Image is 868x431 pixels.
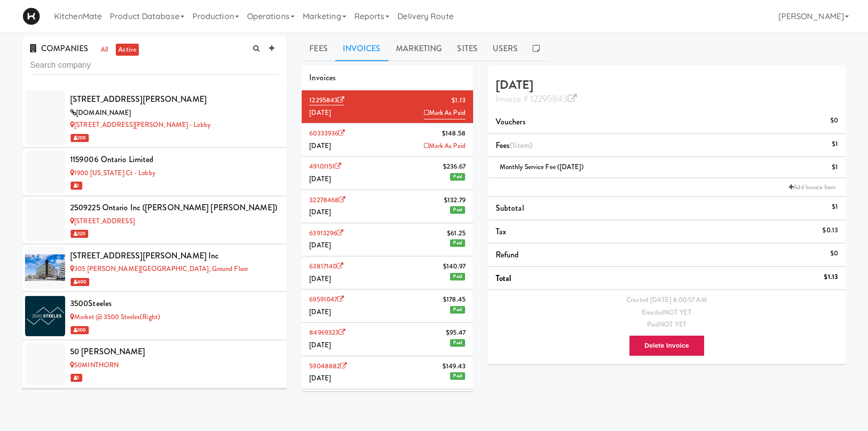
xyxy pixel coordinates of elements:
span: Paid [450,339,465,347]
span: $140.97 [443,260,466,273]
span: [DATE] [309,141,331,151]
div: $1 [832,161,838,174]
a: 305 [PERSON_NAME][GEOGRAPHIC_DATA], Ground Floor [70,264,248,273]
a: 63913296 [309,228,343,238]
span: Subtotal [496,202,524,214]
a: all [98,44,111,56]
a: Invoice # 12295843 [496,92,577,105]
span: 400 [71,278,89,286]
div: $0 [830,247,838,260]
li: 84969323$95.47[DATE]Paid [302,323,473,356]
span: COMPANIES [30,43,88,54]
a: 84969323 [309,328,345,337]
span: [DATE] [309,274,331,283]
span: Fees [496,139,532,151]
a: Marketing [388,36,450,61]
a: Market @ 3500 Steeles(Right) [70,312,160,322]
span: $148.58 [442,127,466,140]
a: 49101151 [309,162,341,171]
span: [DATE] [309,307,331,317]
span: Paid [450,372,465,380]
span: [DATE] [309,373,331,383]
ng-pluralize: item [515,139,529,151]
span: $95.47 [446,327,466,339]
a: 59048882 [309,361,347,371]
span: 1 [71,374,82,382]
a: Invoices [335,36,388,61]
span: Paid [450,206,465,214]
span: NOT YET [659,320,687,329]
a: Users [485,36,526,61]
li: 2509225 Ontario Inc ([PERSON_NAME] [PERSON_NAME])[STREET_ADDRESS] 220 [23,196,287,244]
li: 1159006 Ontario Limited1900 [US_STATE] Ct - Lobby 1 [23,148,287,196]
div: $0 [830,114,838,127]
span: Paid [450,273,465,280]
span: [DATE] [309,340,331,350]
div: 2509225 Ontario Inc ([PERSON_NAME] [PERSON_NAME]) [70,200,279,215]
li: 63817140$140.97[DATE]Paid [302,256,473,290]
div: Paid [496,319,838,331]
span: Refund [496,249,519,260]
span: $178.45 [443,294,466,306]
span: Vouchers [496,116,526,127]
img: Micromart [23,8,40,25]
span: Paid [450,173,465,181]
span: 220 [71,230,88,238]
a: 63817140 [309,261,343,271]
li: 49101151$236.67[DATE]Paid [302,157,473,190]
a: 1900 [US_STATE] Ct - Lobby [70,168,155,178]
a: Fees [302,36,335,61]
div: 1159006 Ontario Limited [70,152,279,167]
a: [STREET_ADDRESS] [70,216,135,226]
div: 50 [PERSON_NAME] [70,344,279,359]
li: 32278468$132.79[DATE]Paid [302,190,473,223]
li: 59048882$149.43[DATE]Paid [302,356,473,389]
a: Mark As Paid [424,107,466,120]
span: Tax [496,226,506,237]
a: 69591047 [309,295,344,304]
div: $1 [832,201,838,213]
a: [STREET_ADDRESS][PERSON_NAME] - Lobby [70,120,210,129]
span: Monthly Service Fee ([DATE]) [500,162,584,172]
span: Total [496,272,512,284]
span: Paid [450,239,465,247]
span: $132.79 [444,194,466,207]
li: [STREET_ADDRESS][PERSON_NAME] Inc305 [PERSON_NAME][GEOGRAPHIC_DATA], Ground Floor 400 [23,244,287,293]
span: Invoices [309,72,336,83]
span: $149.43 [443,360,466,373]
span: [DATE] [309,174,331,184]
a: Sites [450,36,485,61]
div: $0.13 [822,224,838,237]
li: Monthly Service Fee ([DATE])$1 [488,157,845,178]
h4: [DATE] [496,78,838,105]
span: 200 [71,134,89,142]
input: Search company [30,56,279,75]
a: 32278468 [309,195,345,205]
button: Delete Invoice [629,335,705,356]
a: Add Invoice Item [786,182,838,192]
a: Mark As Paid [424,140,466,153]
div: 3500Steeles [70,296,279,311]
li: 50 [PERSON_NAME]50MINTHORN 1 [23,340,287,388]
span: NOT YET [664,308,692,317]
div: [STREET_ADDRESS][PERSON_NAME] [70,92,279,107]
span: [DATE] [309,207,331,217]
a: 60333936 [309,128,345,138]
div: [STREET_ADDRESS][PERSON_NAME] Inc [70,248,279,263]
li: 3500SteelesMarket @ 3500 Steeles(Right) 300 [23,292,287,340]
div: Emailed [496,307,838,319]
li: 69591047$178.45[DATE]Paid [302,290,473,323]
div: Created [DATE] 8:00:57 AM [496,294,838,307]
span: 1 [71,182,82,190]
div: $1 [832,138,838,151]
a: 12295843 [309,95,344,105]
li: 63913296$61.25[DATE]Paid [302,223,473,256]
span: $1.13 [452,94,466,107]
li: 60333936$148.58[DATE]Mark As Paid [302,123,473,157]
span: 300 [71,326,89,334]
a: active [116,44,139,56]
span: $236.67 [443,161,466,173]
li: 83255048$79.10[DATE]Paid [302,389,473,422]
li: 12295843$1.13[DATE]Mark As Paid [302,90,473,123]
div: $1.13 [824,271,838,283]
